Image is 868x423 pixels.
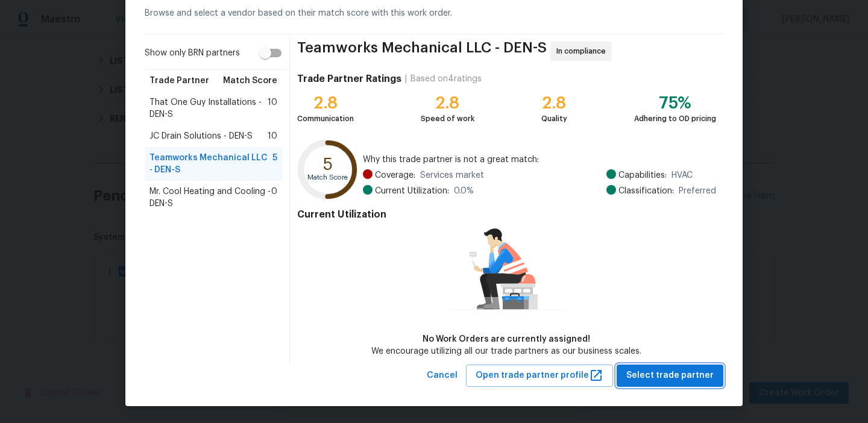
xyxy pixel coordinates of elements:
div: Adhering to OD pricing [634,113,716,125]
span: Open trade partner profile [476,368,603,383]
span: 10 [268,130,277,142]
span: 0 [271,186,277,210]
div: Communication [297,113,354,125]
button: Select trade partner [617,365,723,387]
div: No Work Orders are currently assigned! [371,333,641,345]
span: Preferred [679,185,716,197]
span: 5 [272,152,277,176]
h4: Trade Partner Ratings [297,73,401,85]
span: Classification: [618,185,674,197]
div: 2.8 [297,97,354,109]
span: Current Utilization: [375,185,449,197]
span: Mr. Cool Heating and Cooling - DEN-S [149,186,271,210]
span: In compliance [556,45,611,57]
span: Capabilities: [618,169,667,181]
span: Show only BRN partners [145,47,240,60]
div: Based on 4 ratings [410,73,482,85]
h4: Current Utilization [297,208,716,221]
span: That One Guy Installations - DEN-S [149,96,268,121]
button: Open trade partner profile [466,365,613,387]
div: 2.8 [421,97,474,109]
div: 75% [634,97,716,109]
text: Match Score [307,174,348,181]
text: 5 [323,156,333,173]
div: Quality [541,113,567,125]
span: Teamworks Mechanical LLC - DEN-S [149,152,272,176]
span: Coverage: [375,169,415,181]
span: Teamworks Mechanical LLC - DEN-S [297,42,547,61]
div: | [401,73,410,85]
span: Why this trade partner is not a great match: [363,154,716,166]
div: 2.8 [541,97,567,109]
span: Trade Partner [149,75,209,87]
div: Speed of work [421,113,474,125]
span: Cancel [427,368,458,383]
span: Services market [420,169,484,181]
span: Select trade partner [626,368,714,383]
span: Match Score [223,75,277,87]
span: 0.0 % [454,185,474,197]
span: HVAC [671,169,693,181]
span: JC Drain Solutions - DEN-S [149,130,253,142]
button: Cancel [422,365,462,387]
div: We encourage utilizing all our trade partners as our business scales. [371,345,641,357]
span: 10 [268,96,277,121]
